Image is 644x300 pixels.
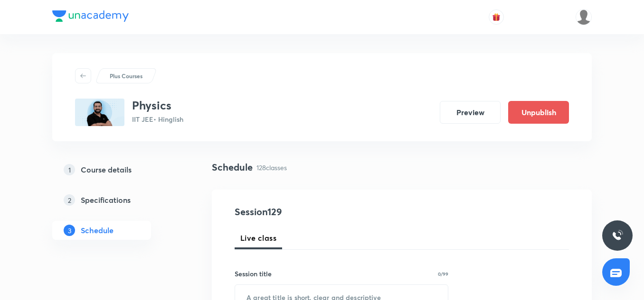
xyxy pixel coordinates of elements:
p: 1 [64,164,75,175]
p: 3 [64,225,75,236]
button: Preview [440,101,501,124]
a: 2Specifications [52,191,181,209]
h5: Course details [81,164,132,175]
p: IIT JEE • Hinglish [132,114,183,124]
img: avatar [492,13,501,21]
a: Company Logo [52,10,129,24]
img: ttu [612,230,623,241]
button: Unpublish [508,101,569,124]
h4: Session 129 [235,205,408,219]
h4: Schedule [212,160,253,174]
p: Plus Courses [110,72,142,80]
span: Live class [240,232,276,244]
h3: Physics [132,99,183,112]
p: 0/99 [438,272,448,276]
button: avatar [489,9,504,25]
img: Anshumaan Gangrade [576,9,592,25]
p: 128 classes [256,163,287,173]
h6: Session title [235,269,272,279]
p: 2 [64,194,75,206]
h5: Specifications [81,194,131,206]
img: Company Logo [52,10,129,22]
h5: Schedule [81,225,114,236]
img: B380B5AA-B98D-4DA8-8C58-28FA67475183_plus.png [75,99,124,126]
a: 1Course details [52,160,181,179]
